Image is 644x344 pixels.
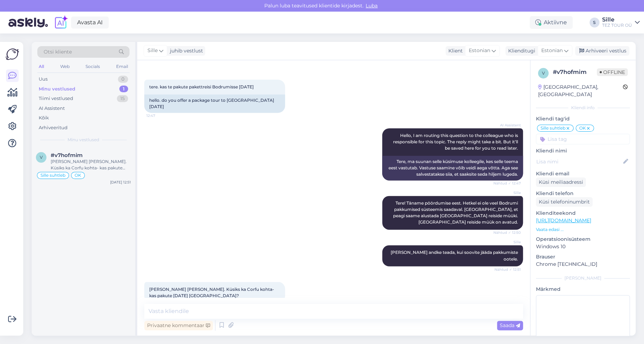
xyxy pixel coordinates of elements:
div: Arhiveeritud [39,124,68,131]
div: hello. do you offer a package tour to [GEOGRAPHIC_DATA] [DATE] [144,94,285,113]
div: [GEOGRAPHIC_DATA], [GEOGRAPHIC_DATA] [538,83,623,98]
div: Tere, ma suunan selle küsimuse kolleegile, kes selle teema eest vastutab. Vastuse saamine võib ve... [382,156,523,180]
a: [URL][DOMAIN_NAME] [536,217,591,224]
div: [DATE] 12:51 [110,180,131,185]
span: Nähtud ✓ 12:51 [494,267,521,272]
div: Web [59,62,71,71]
span: AI Assistent [494,123,521,128]
img: Askly Logo [6,48,19,61]
div: Küsi meiliaadressi [536,177,586,187]
span: 12:47 [146,113,173,118]
div: 0 [118,76,128,83]
div: Arhiveeri vestlus [575,46,629,56]
span: OK [579,126,586,130]
div: Tiimi vestlused [39,95,73,102]
div: juhib vestlust [167,47,203,55]
p: Kliendi tag'id [536,115,630,123]
span: Hello, I am routing this question to the colleague who is responsible for this topic. The reply m... [393,133,519,151]
span: Luba [364,2,380,9]
div: [PERSON_NAME] [536,275,630,281]
span: OK [75,173,81,177]
span: Estonian [541,47,563,55]
span: [PERSON_NAME] andke teada, kui soovite jääda pakkumiste ootele. [391,250,519,261]
p: Brauser [536,253,630,261]
p: Operatsioonisüsteem [536,236,630,243]
a: SilleTEZ TOUR OÜ [602,17,640,28]
div: Socials [84,62,101,71]
div: Küsi telefoninumbrit [536,197,593,207]
p: Kliendi email [536,170,630,177]
div: Privaatne kommentaar [144,321,213,330]
div: S [589,18,599,27]
span: Sille suhtleb [40,173,65,177]
p: Chrome [TECHNICAL_ID] [536,261,630,268]
div: Uus [39,76,48,83]
span: Minu vestlused [68,137,99,143]
div: All [37,62,45,71]
span: [PERSON_NAME] [PERSON_NAME]. Küsiks ka Corfu kohta- kas pakute [DATE] [GEOGRAPHIC_DATA]? [149,286,275,298]
img: explore-ai [53,15,68,30]
div: AI Assistent [39,105,65,112]
div: TEZ TOUR OÜ [602,23,632,28]
div: # v7hofmim [553,68,597,76]
span: Nähtud ✓ 12:47 [493,181,521,186]
span: Nähtud ✓ 12:50 [493,230,521,235]
div: Klienditugi [505,47,535,55]
input: Lisa nimi [536,158,622,165]
div: Aktiivne [530,16,573,29]
span: #v7hofmim [51,152,83,158]
div: Kõik [39,114,49,121]
span: tere. kas te pakute pakettreisi Bodrumisse [DATE] [149,84,254,89]
span: Sille [494,239,521,245]
span: Saada [500,322,520,329]
span: Estonian [469,47,490,55]
div: [PERSON_NAME] [PERSON_NAME]. Küsiks ka Corfu kohta- kas pakute [DATE] [GEOGRAPHIC_DATA]? [51,158,131,171]
span: v [542,70,545,76]
span: Sille [147,47,158,55]
div: Email [115,62,130,71]
div: Klient [446,47,463,55]
div: 15 [117,95,128,102]
p: Vaata edasi ... [536,226,630,233]
span: Offline [597,68,628,76]
p: Kliendi nimi [536,147,630,155]
p: Märkmed [536,286,630,293]
div: 1 [119,86,128,93]
a: Avasta AI [71,17,109,29]
div: Sille [602,17,632,23]
div: Kliendi info [536,105,630,111]
span: Otsi kliente [44,48,72,56]
input: Lisa tag [536,134,630,144]
p: Kliendi telefon [536,190,630,197]
p: Windows 10 [536,243,630,250]
span: Sille suhtleb [541,126,566,130]
p: Klienditeekond [536,209,630,217]
div: Minu vestlused [39,86,75,93]
span: v [40,155,43,160]
span: Tere! Täname pöördumise eest. Hetkel ei ole veel Bodrumi pakkumised süsteemis saadaval. [GEOGRAPH... [393,200,519,225]
span: Sille [494,190,521,195]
